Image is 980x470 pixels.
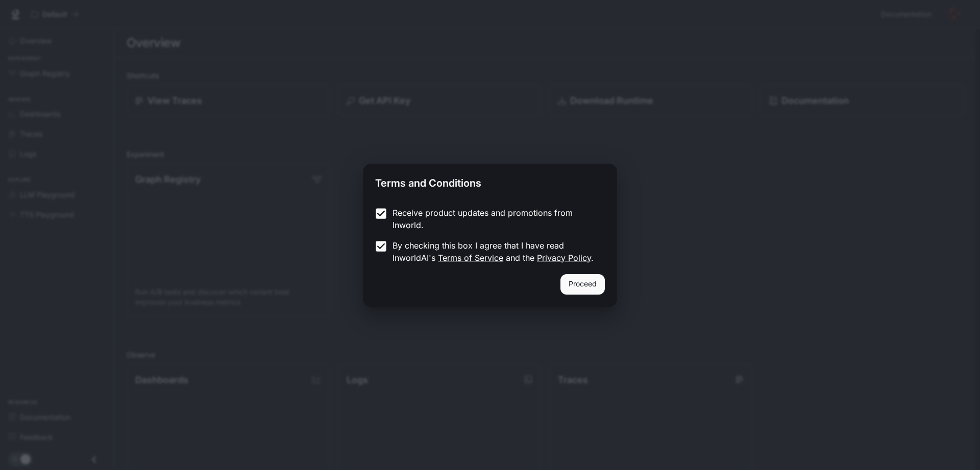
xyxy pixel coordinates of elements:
p: By checking this box I agree that I have read InworldAI's and the . [393,239,597,264]
p: Receive product updates and promotions from Inworld. [393,207,597,231]
a: Privacy Policy [537,253,591,263]
a: Terms of Service [438,253,503,263]
button: Proceed [560,274,605,295]
h2: Terms and Conditions [363,164,617,198]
